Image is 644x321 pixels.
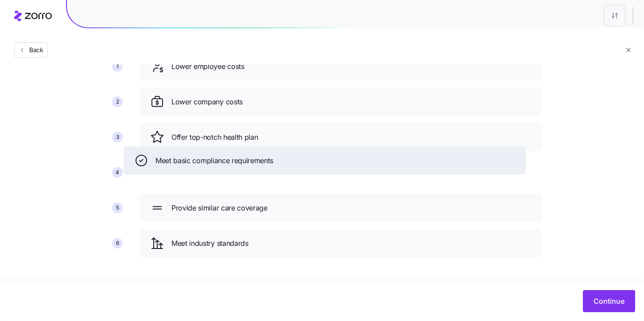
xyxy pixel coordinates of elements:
div: 5 [112,203,123,213]
span: Lower company costs [171,96,243,107]
span: Meet basic compliance requirements [155,155,273,166]
span: Continue [594,296,625,306]
div: 4 [112,167,123,178]
div: Meet industry standards [140,229,542,257]
div: 2 [112,96,123,107]
div: Lower employee costs [140,52,542,80]
span: Back [26,46,43,54]
span: Meet industry standards [171,238,248,249]
div: 6 [112,238,123,248]
div: Offer top-notch health plan [140,123,542,151]
div: 1 [112,61,123,72]
span: Lower employee costs [171,61,244,72]
button: Continue [583,290,635,312]
div: Lower company costs [140,88,542,116]
div: Provide similar care coverage [140,194,542,222]
span: Provide similar care coverage [171,203,268,214]
div: 3 [112,132,123,142]
div: Meet basic compliance requirements [124,146,526,175]
button: Back [14,42,48,57]
span: Offer top-notch health plan [171,132,258,143]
